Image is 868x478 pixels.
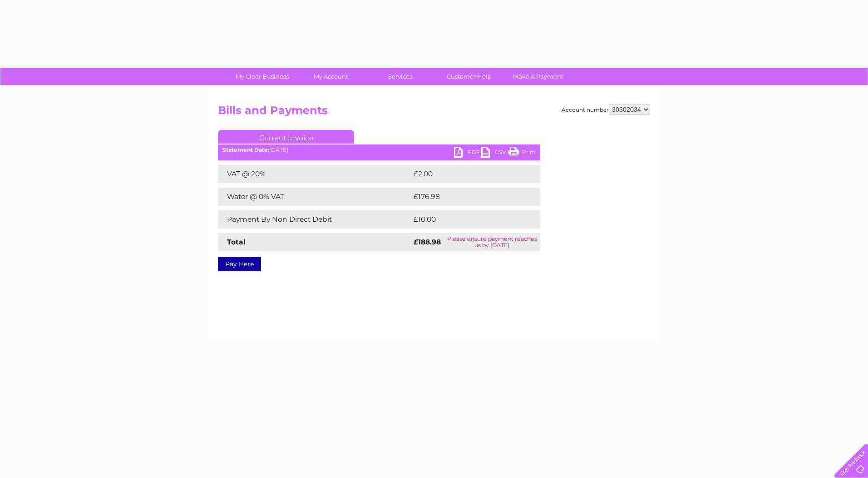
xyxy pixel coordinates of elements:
[411,188,524,206] td: £176.98
[432,68,507,85] a: Customer Help
[444,233,541,251] td: Please ensure payment reaches us by [DATE]
[227,238,246,246] strong: Total
[218,257,261,271] a: Pay Here
[363,68,438,85] a: Services
[218,188,411,206] td: Water @ 0% VAT
[411,210,522,229] td: £10.00
[501,68,576,85] a: Make A Payment
[481,147,508,160] a: CSV
[218,210,411,229] td: Payment By Non Direct Debit
[222,146,269,153] b: Statement Date:
[414,238,441,246] strong: £188.98
[218,165,411,183] td: VAT @ 20%
[294,68,369,85] a: My Account
[454,147,481,160] a: PDF
[508,147,536,160] a: Print
[411,165,519,183] td: £2.00
[218,104,650,121] h2: Bills and Payments
[562,104,650,115] div: Account number
[218,147,540,153] div: [DATE]
[218,130,354,144] a: Current Invoice
[225,68,300,85] a: My Clear Business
